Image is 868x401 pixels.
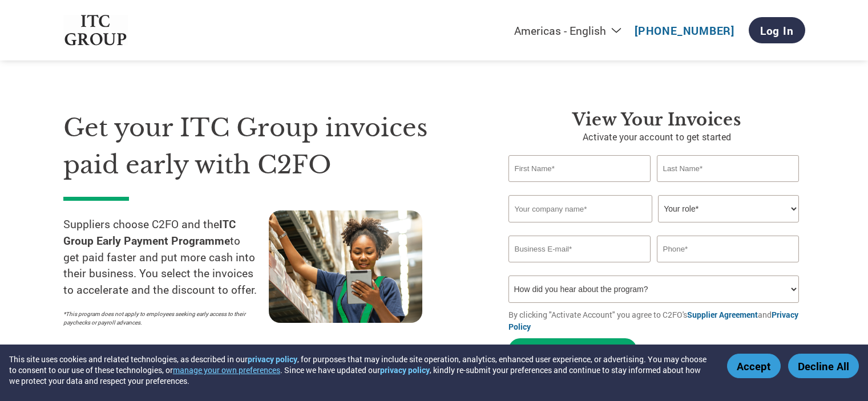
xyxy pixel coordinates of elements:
[380,364,430,375] a: privacy policy
[63,15,128,46] img: ITC Group
[269,210,422,323] img: supply chain worker
[635,23,734,38] a: [PHONE_NUMBER]
[248,354,297,364] a: privacy policy
[727,354,781,378] button: Accept
[508,130,805,144] p: Activate your account to get started
[63,110,474,183] h1: Get your ITC Group invoices paid early with C2FO
[508,309,805,333] p: By clicking "Activate Account" you agree to C2FO's and
[508,224,800,231] div: Invalid company name or company name is too long
[63,310,257,327] p: *This program does not apply to employees seeking early access to their paychecks or payroll adva...
[657,264,800,271] div: Inavlid Phone Number
[173,364,280,375] button: manage your own preferences
[508,338,637,362] button: Activate Account
[63,217,236,248] strong: ITC Group Early Payment Programme
[508,264,651,271] div: Inavlid Email Address
[508,309,798,332] a: Privacy Policy
[508,110,805,130] h3: View your invoices
[657,155,800,182] input: Last Name*
[788,354,859,378] button: Decline All
[9,354,710,386] div: This site uses cookies and related technologies, as described in our , for purposes that may incl...
[657,236,800,262] input: Phone*
[658,195,799,222] select: Title/Role
[508,195,652,222] input: Your company name*
[508,155,651,182] input: First Name*
[749,17,805,43] a: Log In
[63,216,269,298] p: Suppliers choose C2FO and the to get paid faster and put more cash into their business. You selec...
[508,236,651,262] input: Invalid Email format
[508,183,651,191] div: Invalid first name or first name is too long
[687,309,758,320] a: Supplier Agreement
[657,183,800,191] div: Invalid last name or last name is too long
